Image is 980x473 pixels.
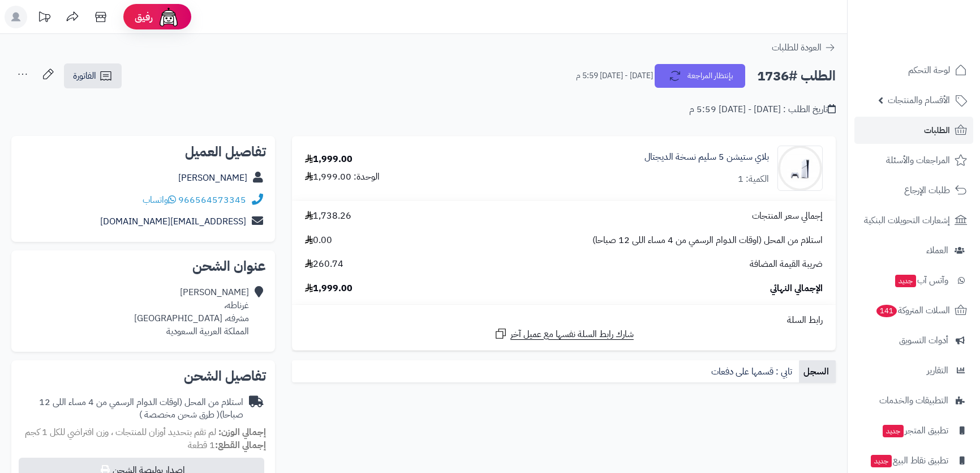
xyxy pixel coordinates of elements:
a: المراجعات والأسئلة [854,147,973,174]
small: [DATE] - [DATE] 5:59 م [576,70,653,82]
a: التقارير [854,357,973,384]
span: 0.00 [305,234,332,247]
span: 1,738.26 [305,210,351,223]
span: 260.74 [305,258,343,271]
div: تاريخ الطلب : [DATE] - [DATE] 5:59 م [689,103,836,116]
a: واتساب [143,193,176,207]
div: الوحدة: 1,999.00 [305,171,380,184]
span: لم تقم بتحديد أوزان للمنتجات ، وزن افتراضي للكل 1 كجم [25,425,216,439]
a: السجل [799,360,836,383]
span: أدوات التسويق [899,333,948,348]
span: شارك رابط السلة نفسها مع عميل آخر [510,328,634,341]
small: 1 قطعة [188,438,266,452]
a: العملاء [854,237,973,264]
span: العملاء [926,242,948,258]
strong: إجمالي الوزن: [218,425,266,439]
span: تطبيق نقاط البيع [870,453,948,468]
a: [PERSON_NAME] [178,171,247,185]
a: 966564573345 [178,193,246,207]
a: لوحة التحكم [854,57,973,84]
a: تحديثات المنصة [30,6,58,31]
span: الطلبات [924,122,950,138]
a: طلبات الإرجاع [854,177,973,204]
span: 141 [876,305,897,318]
span: رفيق [135,10,153,24]
span: التطبيقات والخدمات [879,393,948,408]
span: التقارير [927,363,948,378]
span: الإجمالي النهائي [770,282,823,295]
a: تطبيق المتجرجديد [854,417,973,444]
span: وآتس آب [894,272,948,288]
a: شارك رابط السلة نفسها مع عميل آخر [494,327,634,341]
h2: الطلب #1736 [757,65,836,88]
a: العودة للطلبات [772,41,836,54]
a: [EMAIL_ADDRESS][DOMAIN_NAME] [100,215,246,228]
a: وآتس آبجديد [854,267,973,294]
a: التطبيقات والخدمات [854,387,973,414]
strong: إجمالي القطع: [215,438,266,452]
img: ai-face.png [157,6,180,28]
a: الفاتورة [64,63,122,88]
span: إجمالي سعر المنتجات [752,210,823,223]
span: تطبيق المتجر [882,423,948,438]
a: الطلبات [854,117,973,144]
span: الأقسام والمنتجات [888,92,950,108]
h2: تفاصيل الشحن [20,369,266,383]
a: بلاي ستيشن 5 سليم نسخة الديجتال [644,151,769,164]
div: رابط السلة [296,314,831,327]
div: [PERSON_NAME] غرناطه، مشرفه، [GEOGRAPHIC_DATA] المملكة العربية السعودية [134,286,249,338]
span: المراجعات والأسئلة [886,152,950,168]
span: طلبات الإرجاع [904,182,950,198]
span: إشعارات التحويلات البنكية [864,212,950,228]
span: السلات المتروكة [875,302,950,318]
span: ضريبة القيمة المضافة [750,258,823,271]
img: logo-2.png [903,25,969,49]
span: الفاتورة [73,69,96,83]
span: ( طرق شحن مخصصة ) [139,408,220,421]
span: 1,999.00 [305,282,353,295]
span: لوحة التحكم [908,62,950,78]
span: جديد [871,455,892,467]
h2: تفاصيل العميل [20,145,266,159]
a: إشعارات التحويلات البنكية [854,207,973,234]
h2: عنوان الشحن [20,259,266,273]
span: العودة للطلبات [772,41,822,54]
a: تابي : قسمها على دفعات [707,360,799,383]
span: جديد [883,425,904,437]
div: الكمية: 1 [738,173,769,186]
img: 1703944086-51fM0CKG+HL._SL1500_-90x90.jpg [778,146,822,191]
span: استلام من المحل (اوقات الدوام الرسمي من 4 مساء اللى 12 صباحا) [592,234,823,247]
button: بإنتظار المراجعة [655,64,745,88]
span: جديد [895,275,916,287]
div: استلام من المحل (اوقات الدوام الرسمي من 4 مساء اللى 12 صباحا) [20,396,243,422]
a: السلات المتروكة141 [854,297,973,324]
a: أدوات التسويق [854,327,973,354]
div: 1,999.00 [305,153,353,166]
